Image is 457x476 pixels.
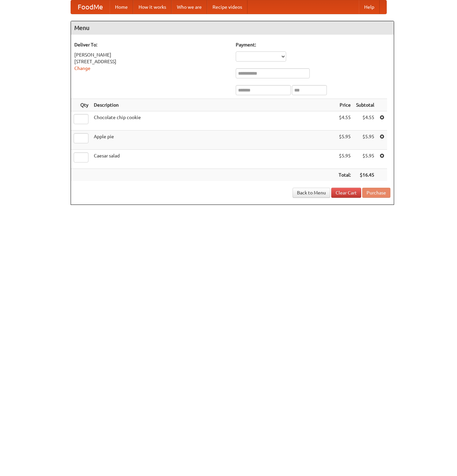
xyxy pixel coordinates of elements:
[353,169,377,181] th: $16.45
[353,131,377,150] td: $5.95
[336,131,353,150] td: $5.95
[207,0,247,14] a: Recipe videos
[336,169,353,181] th: Total:
[91,111,336,131] td: Chocolate chip cookie
[91,131,336,150] td: Apple pie
[336,111,353,131] td: $4.55
[353,111,377,131] td: $4.55
[331,188,361,198] a: Clear Cart
[133,0,172,14] a: How it works
[336,99,353,111] th: Price
[71,0,110,14] a: FoodMe
[71,21,394,35] h4: Menu
[359,0,380,14] a: Help
[293,188,330,198] a: Back to Menu
[71,99,91,111] th: Qty
[172,0,207,14] a: Who we are
[236,41,390,48] h5: Payment:
[74,51,229,58] div: [PERSON_NAME]
[91,99,336,111] th: Description
[362,188,390,198] button: Purchase
[353,99,377,111] th: Subtotal
[74,58,229,65] div: [STREET_ADDRESS]
[353,150,377,169] td: $5.95
[74,41,229,48] h5: Deliver To:
[74,66,90,71] a: Change
[91,150,336,169] td: Caesar salad
[110,0,133,14] a: Home
[336,150,353,169] td: $5.95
